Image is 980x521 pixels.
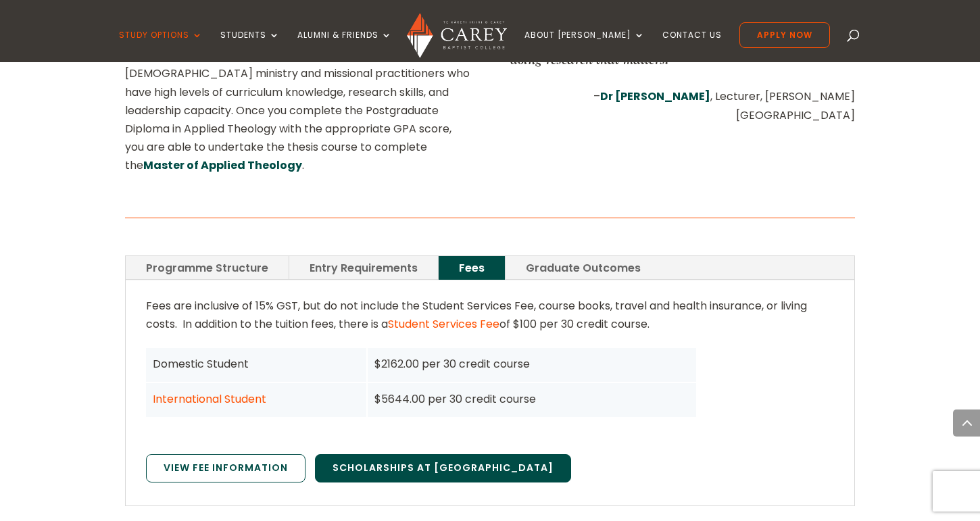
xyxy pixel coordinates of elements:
[119,30,203,62] a: Study Options
[388,316,499,332] a: Student Services Fee
[374,390,690,408] div: $5644.00 per 30 credit course
[506,256,661,280] a: Graduate Outcomes
[126,256,289,280] a: Programme Structure
[439,256,505,280] a: Fees
[220,30,280,62] a: Students
[600,89,710,104] a: Dr [PERSON_NAME]
[297,30,392,62] a: Alumni & Friends
[739,22,830,48] a: Apply Now
[510,3,855,68] p: “Consider joining us for a Postgraduate Diploma at [GEOGRAPHIC_DATA]. Choose from a wide range of...
[510,87,855,124] p: – , Lecturer, [PERSON_NAME][GEOGRAPHIC_DATA]
[289,256,438,280] a: Entry Requirements
[146,454,305,482] a: View Fee Information
[374,355,690,373] div: $2162.00 per 30 credit course
[125,28,470,175] p: The Postgraduate Diploma in Applied Theology aims to support professional development for [DEMOGR...
[153,355,360,373] div: Domestic Student
[146,297,834,344] p: Fees are inclusive of 15% GST, but do not include the Student Services Fee, course books, travel ...
[315,454,571,482] a: Scholarships at [GEOGRAPHIC_DATA]
[407,13,506,58] img: Carey Baptist College
[143,157,302,173] a: Master of Applied Theology
[524,30,645,62] a: About [PERSON_NAME]
[662,30,722,62] a: Contact Us
[153,391,266,407] a: International Student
